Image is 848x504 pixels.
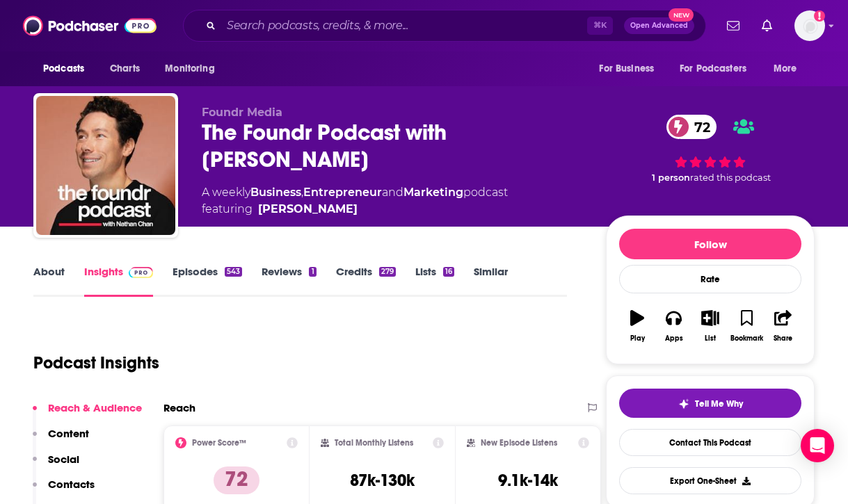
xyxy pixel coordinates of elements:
[202,106,282,119] span: Foundr Media
[774,334,792,343] div: Share
[403,186,463,199] a: Marketing
[36,96,175,235] img: The Foundr Podcast with Nathan Chan
[619,301,655,351] button: Play
[335,438,413,448] h2: Total Monthly Listens
[258,201,358,218] a: Nathan Chan
[756,14,778,38] a: Show notifications dropdown
[794,10,825,41] img: User Profile
[336,265,396,297] a: Credits279
[173,265,242,297] a: Episodes543
[624,17,694,34] button: Open AdvancedNew
[695,398,743,409] span: Tell Me Why
[764,56,815,82] button: open menu
[630,334,645,343] div: Play
[666,115,717,139] a: 72
[498,470,558,491] h3: 9.1k-14k
[33,401,142,427] button: Reach & Audience
[33,427,89,453] button: Content
[350,470,415,491] h3: 87k-130k
[474,265,508,297] a: Similar
[678,398,689,409] img: tell me why sparkle
[794,10,825,41] button: Show profile menu
[214,466,259,494] p: 72
[606,106,815,193] div: 72 1 personrated this podcast
[48,453,79,466] p: Social
[33,453,79,478] button: Social
[23,13,157,39] img: Podchaser - Follow, Share and Rate Podcasts
[774,59,797,79] span: More
[43,59,84,79] span: Podcasts
[814,10,825,22] svg: Add a profile image
[443,267,454,277] div: 16
[129,267,153,278] img: Podchaser Pro
[619,229,801,259] button: Follow
[382,186,403,199] span: and
[765,301,801,351] button: Share
[692,301,728,351] button: List
[262,265,316,297] a: Reviews1
[165,59,214,79] span: Monitoring
[192,438,246,448] h2: Power Score™
[619,265,801,293] div: Rate
[801,429,834,462] div: Open Intercom Messenger
[630,22,688,29] span: Open Advanced
[301,186,303,199] span: ,
[728,301,765,351] button: Bookmark
[589,56,671,82] button: open menu
[309,267,316,277] div: 1
[84,265,153,297] a: InsightsPodchaser Pro
[33,265,65,297] a: About
[48,427,89,440] p: Content
[671,56,767,82] button: open menu
[303,186,382,199] a: Entrepreneur
[250,186,301,199] a: Business
[202,201,508,218] span: featuring
[680,115,717,139] span: 72
[101,56,148,82] a: Charts
[33,56,102,82] button: open menu
[690,172,771,183] span: rated this podcast
[481,438,557,448] h2: New Episode Listens
[33,352,159,373] h1: Podcast Insights
[794,10,825,41] span: Logged in as AutumnKatie
[705,334,716,343] div: List
[619,389,801,418] button: tell me why sparkleTell Me Why
[48,478,95,491] p: Contacts
[110,59,140,79] span: Charts
[183,10,706,42] div: Search podcasts, credits, & more...
[379,267,396,277] div: 279
[587,17,613,35] span: ⌘ K
[721,14,745,38] a: Show notifications dropdown
[652,172,690,183] span: 1 person
[669,8,694,22] span: New
[655,301,691,351] button: Apps
[221,15,587,37] input: Search podcasts, credits, & more...
[730,334,763,343] div: Bookmark
[225,267,242,277] div: 543
[619,467,801,494] button: Export One-Sheet
[202,184,508,218] div: A weekly podcast
[599,59,654,79] span: For Business
[33,478,95,503] button: Contacts
[619,429,801,456] a: Contact This Podcast
[415,265,454,297] a: Lists16
[155,56,232,82] button: open menu
[680,59,746,79] span: For Podcasters
[665,334,683,343] div: Apps
[163,401,195,414] h2: Reach
[48,401,142,414] p: Reach & Audience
